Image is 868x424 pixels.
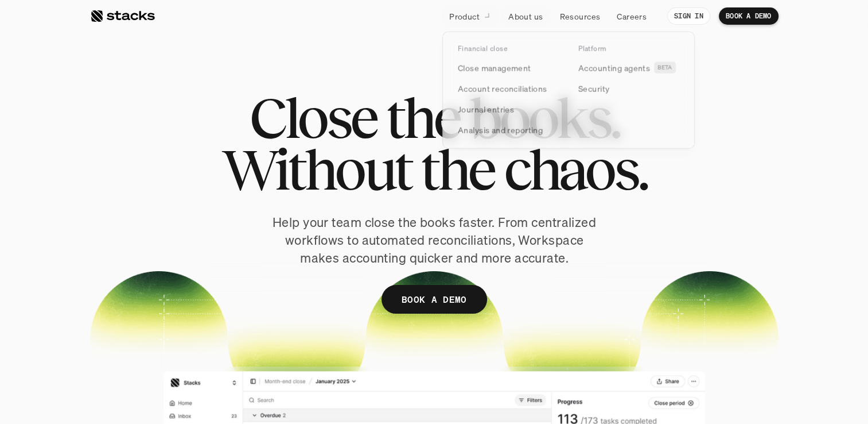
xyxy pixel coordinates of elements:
p: Security [578,83,609,95]
p: Financial close [458,45,507,53]
a: Journal entries [451,99,566,120]
a: Privacy Policy [135,219,186,227]
span: Without [221,144,411,195]
a: Resources [552,6,607,26]
a: Account reconciliations [451,78,566,99]
p: BOOK A DEMO [402,291,467,308]
p: BOOK A DEMO [726,12,772,20]
span: Close [249,92,376,144]
p: Platform [578,45,606,53]
a: Careers [610,6,653,26]
a: BOOK A DEMO [382,285,487,314]
p: SIGN IN [674,12,703,20]
a: SIGN IN [667,7,710,25]
a: Accounting agentsBETA [571,57,686,78]
p: About us [508,10,543,22]
p: Analysis and reporting [458,124,543,136]
p: Product [449,10,480,22]
p: Help your team close the books faster. From centralized workflows to automated reconciliations, W... [268,214,601,267]
p: Resources [559,10,600,22]
a: Analysis and reporting [451,120,566,140]
a: BOOK A DEMO [719,7,779,25]
span: the [421,144,494,195]
p: Close management [458,62,531,74]
a: Security [571,78,686,99]
p: Careers [617,10,647,22]
p: Accounting agents [578,62,650,74]
span: chaos. [504,144,647,195]
p: Journal entries [458,103,514,115]
p: Account reconciliations [458,83,547,95]
a: About us [501,6,550,26]
span: the [386,92,459,144]
h2: BETA [657,64,672,71]
a: Close management [451,57,566,78]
